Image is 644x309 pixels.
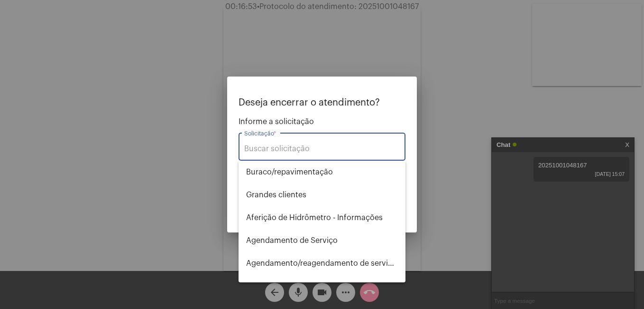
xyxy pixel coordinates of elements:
span: Alterar nome do usuário na fatura [246,275,398,298]
input: Buscar solicitação [244,145,400,153]
span: Agendamento de Serviço [246,229,398,252]
span: Informe a solicitação [239,117,405,126]
span: Agendamento/reagendamento de serviços - informações [246,252,398,275]
span: ⁠Buraco/repavimentação [246,161,398,183]
span: Aferição de Hidrômetro - Informações [246,206,398,229]
p: Deseja encerrar o atendimento? [239,97,405,108]
span: ⁠Grandes clientes [246,183,398,206]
